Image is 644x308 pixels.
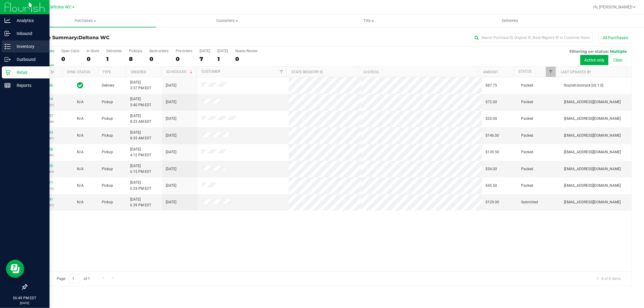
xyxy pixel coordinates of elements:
[6,260,24,278] iframe: Resource center
[149,49,168,53] div: Back-orders
[36,97,53,101] a: 11990814
[102,70,111,74] a: Type
[564,99,621,105] span: [EMAIL_ADDRESS][DOMAIN_NAME]
[166,133,176,138] span: [DATE]
[166,183,176,189] span: [DATE]
[486,199,499,205] span: $129.00
[3,301,47,305] p: [DATE]
[472,33,593,42] input: Search Purchase ID, Original ID, State Registry ID or Customer Name...
[176,49,192,53] div: Pre-orders
[77,166,84,172] button: N/A
[11,56,47,63] p: Outbound
[564,166,621,172] span: [EMAIL_ADDRESS][DOMAIN_NAME]
[77,81,83,90] span: In Sync
[77,200,84,204] span: Not Applicable
[486,166,497,172] span: $54.00
[69,274,80,283] input: 1
[131,70,146,74] a: Ordered
[102,166,113,172] span: Pickup
[102,183,113,189] span: Pickup
[77,150,84,154] span: Not Applicable
[36,83,53,87] a: 11989690
[564,83,603,88] span: flourish-biotrack [v0.1.0]
[77,183,84,188] span: Not Applicable
[77,133,84,138] button: N/A
[166,99,176,105] span: [DATE]
[166,83,176,88] span: [DATE]
[77,99,84,105] button: N/A
[291,70,323,74] a: State Registry ID
[564,183,621,189] span: [EMAIL_ADDRESS][DOMAIN_NAME]
[156,18,297,24] span: Customers
[102,116,113,122] span: Pickup
[235,56,258,62] div: 0
[599,33,632,43] button: All Purchases
[564,133,621,138] span: [EMAIL_ADDRESS][DOMAIN_NAME]
[129,56,142,62] div: 8
[521,116,533,122] span: Packed
[521,166,533,172] span: Packed
[87,49,99,53] div: In Store
[5,82,11,88] inline-svg: Reports
[11,43,47,50] p: Inventory
[494,18,527,24] span: Deliveries
[14,18,156,24] span: Purchases
[298,14,439,27] a: Tills
[486,183,497,189] span: $45.50
[36,130,53,135] a: 11986293
[201,69,220,74] a: Customer
[102,99,113,105] span: Pickup
[106,49,122,53] div: Deliveries
[521,149,533,155] span: Packed
[77,116,84,121] span: Not Applicable
[5,30,11,37] inline-svg: Inbound
[518,69,531,74] a: Status
[486,99,497,105] span: $72.00
[580,55,608,65] button: Active only
[149,56,168,62] div: 0
[102,83,114,88] span: Delivery
[166,166,176,172] span: [DATE]
[77,183,84,189] button: N/A
[102,199,113,205] span: Pickup
[77,149,84,155] button: N/A
[3,295,47,301] p: 06:49 PM EDT
[521,83,533,88] span: Packed
[609,55,627,65] button: Clear
[52,274,95,283] span: Page of 1
[486,83,497,88] span: $87.75
[166,199,176,205] span: [DATE]
[77,133,84,138] span: Not Applicable
[130,130,151,141] span: [DATE] 8:35 AM EDT
[27,35,228,40] h3: Purchase Summary:
[14,14,156,27] a: Purchases
[358,67,478,77] th: Address
[217,49,228,53] div: [DATE]
[166,149,176,155] span: [DATE]
[87,56,99,62] div: 0
[77,167,84,171] span: Not Applicable
[36,164,53,168] a: 11991020
[217,56,228,62] div: 1
[561,70,591,74] a: Last Updated By
[11,82,47,89] p: Reports
[130,96,151,108] span: [DATE] 5:40 PM EDT
[130,113,151,125] span: [DATE] 8:23 AM EDT
[130,80,151,91] span: [DATE] 3:37 PM EDT
[176,56,192,62] div: 0
[49,5,72,10] span: Deltona WC
[61,56,79,62] div: 0
[156,14,298,27] a: Customers
[564,149,621,155] span: [EMAIL_ADDRESS][DOMAIN_NAME]
[36,114,53,118] a: 11986237
[486,116,497,122] span: $20.00
[235,49,258,53] div: Needs Review
[77,116,84,122] button: N/A
[564,116,621,122] span: [EMAIL_ADDRESS][DOMAIN_NAME]
[11,17,47,24] p: Analytics
[200,49,210,53] div: [DATE]
[61,49,79,53] div: Open Carts
[5,17,11,24] inline-svg: Analytics
[521,199,538,205] span: Submitted
[11,30,47,37] p: Inbound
